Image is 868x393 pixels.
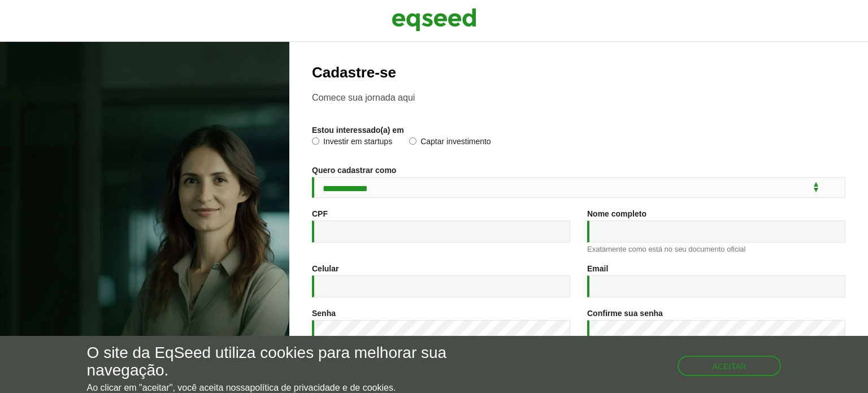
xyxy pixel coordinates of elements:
[409,137,416,145] input: Captar investimento
[587,210,646,218] label: Nome completo
[312,64,845,81] h2: Cadastre-se
[312,210,328,218] label: CPF
[312,166,396,174] label: Quero cadastrar como
[312,137,392,149] label: Investir em startups
[250,383,393,392] a: política de privacidade e de cookies
[587,265,608,273] label: Email
[587,309,663,317] label: Confirme sua senha
[409,137,491,149] label: Captar investimento
[312,309,336,317] label: Senha
[312,265,338,273] label: Celular
[587,245,845,253] div: Exatamente como está no seu documento oficial
[87,382,504,393] p: Ao clicar em "aceitar", você aceita nossa .
[312,137,319,145] input: Investir em startups
[87,344,504,379] h5: O site da EqSeed utiliza cookies para melhorar sua navegação.
[312,126,404,134] label: Estou interessado(a) em
[312,92,845,103] p: Comece sua jornada aqui
[678,356,782,376] button: Aceitar
[392,6,476,34] img: EqSeed Logo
